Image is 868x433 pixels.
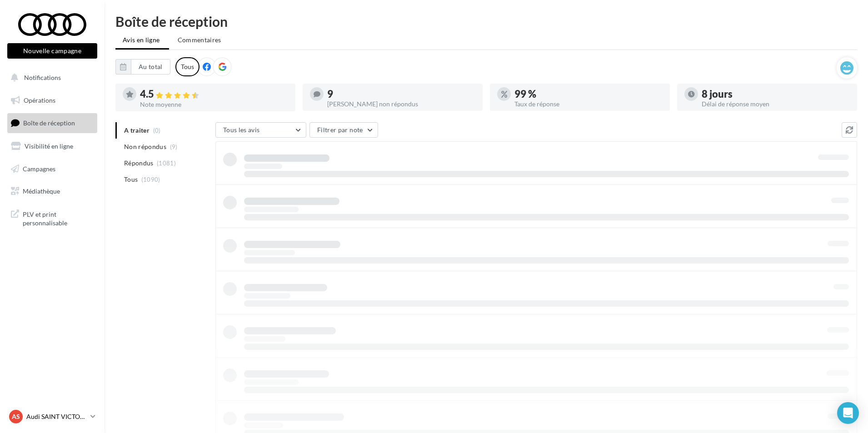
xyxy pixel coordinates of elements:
button: Au total [115,59,170,75]
a: Boîte de réception [5,113,99,133]
span: Opérations [24,96,55,104]
div: 4.5 [140,89,288,100]
button: Notifications [5,68,95,87]
span: (9) [170,143,178,150]
div: 9 [327,89,475,99]
div: Délai de réponse moyen [702,101,850,107]
button: Au total [131,59,170,75]
a: AS Audi SAINT VICTORET [7,408,97,425]
span: Non répondus [124,142,166,151]
div: [PERSON_NAME] non répondus [327,101,475,107]
div: 99 % [514,89,663,99]
button: Nouvelle campagne [7,43,97,59]
span: Notifications [24,74,61,81]
a: Campagnes [5,159,99,179]
div: 8 jours [702,89,850,99]
div: Open Intercom Messenger [837,402,859,424]
span: (1090) [141,176,160,183]
a: Visibilité en ligne [5,137,99,156]
div: Taux de réponse [514,101,663,107]
span: Boîte de réception [23,119,75,127]
span: Répondus [124,159,154,168]
span: Visibilité en ligne [25,142,73,150]
p: Audi SAINT VICTORET [26,412,87,421]
span: AS [12,412,20,421]
div: Boîte de réception [115,15,857,28]
span: Campagnes [23,164,55,172]
span: Médiathèque [23,187,60,195]
span: (1081) [157,159,176,167]
a: Médiathèque [5,182,99,201]
div: Tous [175,57,200,76]
div: Note moyenne [140,101,288,108]
a: PLV et print personnalisable [5,204,99,231]
a: Opérations [5,91,99,110]
span: PLV et print personnalisable [23,208,94,228]
span: Tous [124,175,138,184]
span: Commentaires [178,36,221,44]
